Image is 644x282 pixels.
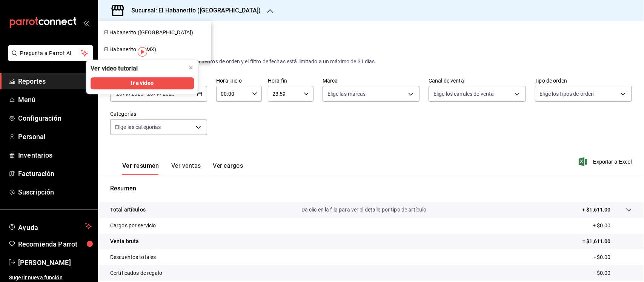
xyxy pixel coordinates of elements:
span: El Habanerito ([GEOGRAPHIC_DATA]) [104,29,193,37]
div: Ver video tutorial [91,64,138,73]
span: El Habanerito (CDMX) [104,46,157,54]
button: close [185,61,197,74]
img: Tooltip marker [138,47,147,57]
div: El Habanerito ([GEOGRAPHIC_DATA]) [98,24,211,41]
div: El Habanerito (CDMX) [98,41,211,58]
span: Ir a video [131,80,154,87]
